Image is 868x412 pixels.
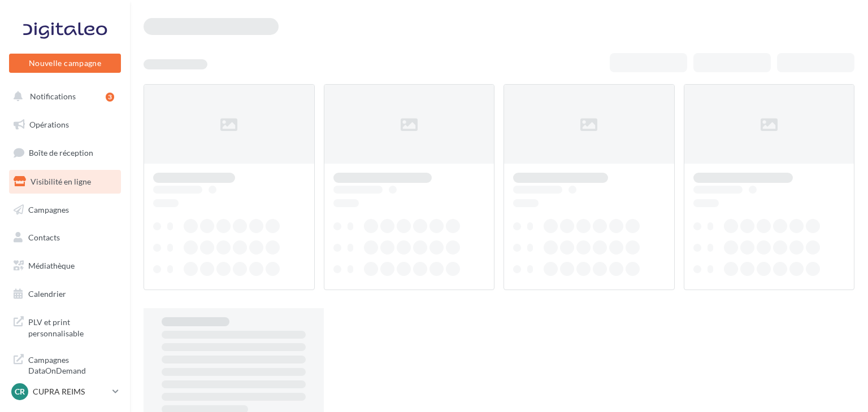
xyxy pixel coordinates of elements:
[28,314,116,339] span: PLV et print personnalisable
[7,226,123,249] a: Contacts
[7,198,123,222] a: Campagnes
[7,170,123,194] a: Visibilité en ligne
[7,348,123,381] a: Campagnes DataOnDemand
[7,310,123,343] a: PLV et print personnalisable
[7,254,123,278] a: Médiathèque
[28,233,60,242] span: Contacts
[29,120,69,129] span: Opérations
[29,148,93,157] span: Boîte de réception
[7,141,123,165] a: Boîte de réception
[106,93,114,102] div: 3
[33,386,108,397] p: CUPRA REIMS
[30,91,76,101] span: Notifications
[28,289,66,299] span: Calendrier
[31,177,91,186] span: Visibilité en ligne
[28,204,69,214] span: Campagnes
[7,282,123,306] a: Calendrier
[15,386,25,397] span: CR
[9,54,121,73] button: Nouvelle campagne
[7,113,123,137] a: Opérations
[7,85,119,108] button: Notifications 3
[28,352,116,376] span: Campagnes DataOnDemand
[28,261,75,270] span: Médiathèque
[9,381,121,402] a: CR CUPRA REIMS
